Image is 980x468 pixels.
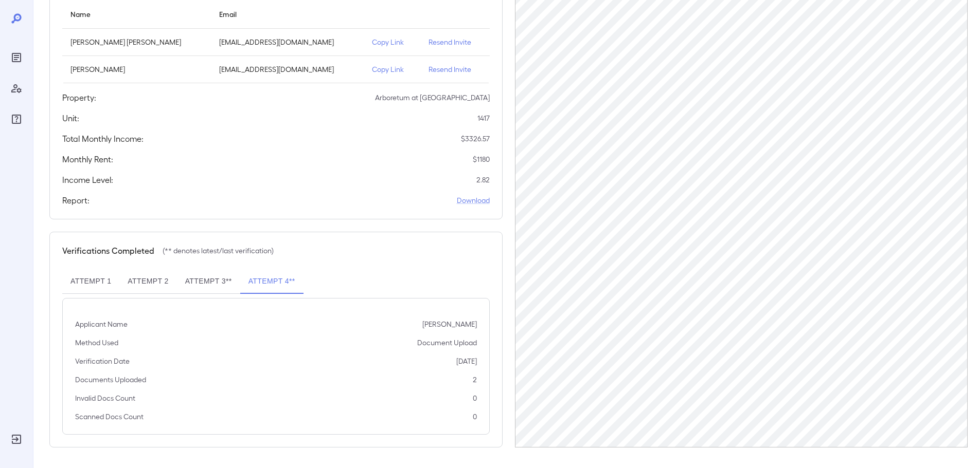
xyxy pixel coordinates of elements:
h5: Report: [62,194,90,207]
p: [DATE] [456,356,477,366]
div: FAQ [8,111,25,127]
p: Applicant Name [75,319,128,329]
h5: Property: [62,91,96,104]
h5: Total Monthly Income: [62,133,144,145]
h5: Monthly Rent: [62,153,113,165]
p: $ 1180 [473,154,490,164]
button: Attempt 4** [240,269,304,294]
p: 0 [473,411,477,422]
div: Manage Users [8,80,25,97]
h5: Verifications Completed [62,245,154,257]
p: 0 [473,393,477,403]
p: [PERSON_NAME] [PERSON_NAME] [70,37,203,47]
p: [PERSON_NAME] [422,319,477,329]
button: Attempt 2 [119,269,176,294]
p: Verification Date [75,356,130,366]
button: Attempt 3** [177,269,240,294]
button: Attempt 1 [62,269,119,294]
p: [EMAIL_ADDRESS][DOMAIN_NAME] [219,37,356,47]
a: Download [457,195,490,205]
p: Copy Link [372,37,412,47]
p: Invalid Docs Count [75,393,135,403]
p: 1417 [477,113,490,123]
p: 2.82 [476,175,490,185]
p: Resend Invite [429,64,481,74]
p: Scanned Docs Count [75,411,144,422]
p: Document Upload [417,338,477,348]
p: [PERSON_NAME] [70,64,203,74]
p: $ 3326.57 [461,134,490,144]
p: Copy Link [372,64,412,74]
p: Documents Uploaded [75,375,146,385]
p: 2 [473,375,477,385]
p: Resend Invite [429,37,481,47]
p: Method Used [75,338,118,348]
div: Log Out [8,431,25,447]
div: Reports [8,49,25,66]
h5: Unit: [62,112,79,124]
h5: Income Level: [62,174,113,186]
p: (** denotes latest/last verification) [163,246,274,256]
p: Arboretum at [GEOGRAPHIC_DATA] [375,92,490,103]
p: [EMAIL_ADDRESS][DOMAIN_NAME] [219,64,356,74]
